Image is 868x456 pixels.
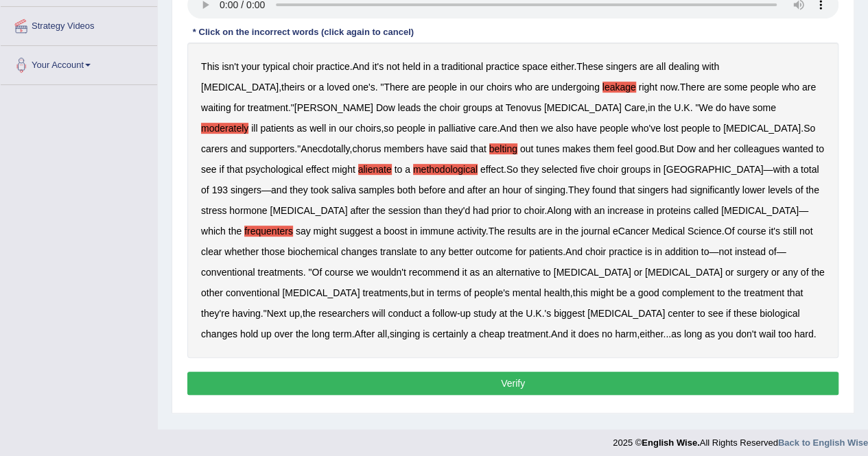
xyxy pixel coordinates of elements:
b: frequenters [244,226,293,237]
b: practice [316,61,350,72]
b: [MEDICAL_DATA] [282,287,360,298]
b: Along [547,205,572,216]
b: effect [306,164,329,175]
b: who [782,82,799,93]
b: both [397,184,416,195]
b: other [201,287,223,298]
b: singers [606,61,637,72]
b: addition [665,246,699,257]
b: in [460,82,467,93]
b: still [783,226,797,237]
b: the [423,102,436,113]
b: alienate [358,164,392,175]
b: in [653,164,661,175]
b: feel [617,143,633,154]
b: results [507,226,535,237]
b: care [478,123,497,134]
b: say [296,226,311,237]
b: right [639,82,657,93]
b: the [565,226,578,237]
b: follow [432,308,457,319]
b: and [699,143,714,154]
b: practice [486,61,519,72]
b: wanted [782,143,813,154]
b: K [683,102,690,113]
b: and [448,184,464,195]
b: Tenovus [506,102,541,113]
b: to [717,287,725,298]
b: the [303,308,316,319]
b: an [489,184,500,195]
b: choir [439,102,460,113]
b: session [388,205,421,216]
b: the [510,308,523,319]
b: the [658,102,671,113]
b: people [750,82,779,93]
b: activity [457,226,486,237]
a: Strategy Videos [1,7,157,41]
b: clear [201,246,222,257]
b: they [290,184,307,195]
b: health [543,287,570,298]
b: saliva [331,184,356,195]
b: took [311,184,329,195]
b: them [593,143,614,154]
b: Anecdotally [301,143,349,154]
b: patients [260,123,294,134]
b: of [795,184,804,195]
b: an [594,205,605,216]
b: surgery [736,267,769,278]
b: in [427,287,434,298]
b: mental [513,287,541,298]
b: journal [581,226,610,237]
b: a [424,308,430,319]
b: [MEDICAL_DATA] [723,123,801,134]
b: also [556,123,574,134]
b: have [729,102,749,113]
b: ill [251,123,257,134]
b: people's [474,287,510,298]
b: either [550,61,574,72]
b: is [645,246,652,257]
b: in [555,226,563,237]
b: this [573,287,588,298]
b: after [350,205,369,216]
b: are [802,82,816,93]
b: translate [380,246,417,257]
b: with [702,61,719,72]
b: treatments [362,287,408,298]
b: of [801,267,809,278]
b: traditional [441,61,483,72]
b: boost [384,226,407,237]
b: [MEDICAL_DATA] [201,82,279,93]
b: biggest [554,308,585,319]
b: [PERSON_NAME] [294,102,373,113]
b: after [467,184,486,195]
b: are [535,82,549,93]
b: And [500,123,517,134]
b: methodological [413,164,478,175]
b: might [590,287,613,298]
b: supporters [249,143,294,154]
b: a [405,164,410,175]
b: who [515,82,532,93]
b: alternative [495,267,540,278]
b: choir [585,246,606,257]
b: five [580,164,595,175]
b: K [535,308,541,319]
b: So [804,123,815,134]
b: to [697,308,705,319]
b: up [289,308,300,319]
b: or [634,267,642,278]
b: for [233,102,244,113]
b: conventional [226,287,280,298]
b: space [522,61,548,72]
b: the [228,226,242,237]
b: well [309,123,326,134]
b: [GEOGRAPHIC_DATA] [664,164,764,175]
b: singing [535,184,565,195]
b: changes [341,246,377,257]
b: not [799,226,812,237]
b: Of [724,226,734,237]
b: instead [735,246,766,257]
